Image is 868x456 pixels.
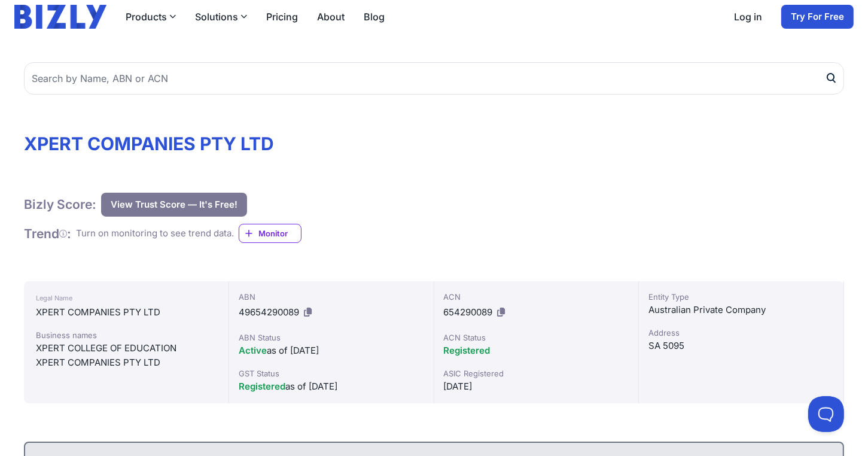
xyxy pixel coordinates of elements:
[126,10,176,24] button: Products
[317,10,345,24] a: About
[195,10,247,24] button: Solutions
[444,291,629,303] div: ACN
[36,355,217,370] div: XPERT COMPANIES PTY LTD
[36,341,217,355] div: XPERT COLLEGE OF EDUCATION
[239,343,424,358] div: as of [DATE]
[101,193,247,217] button: View Trust Score — It's Free!
[76,227,234,241] div: Turn on monitoring to see trend data.
[239,381,285,392] span: Registered
[781,5,854,29] a: Try For Free
[648,327,834,339] div: Address
[266,10,298,24] a: Pricing
[36,291,217,305] div: Legal Name
[239,291,424,303] div: ABN
[444,345,491,356] span: Registered
[444,379,629,394] div: [DATE]
[24,226,71,242] h1: Trend :
[648,339,834,353] div: SA 5095
[648,303,834,317] div: Australian Private Company
[239,379,424,394] div: as of [DATE]
[444,306,493,318] span: 654290089
[239,345,267,356] span: Active
[239,367,424,379] div: GST Status
[808,396,844,432] iframe: Toggle Customer Support
[24,133,844,154] h1: XPERT COMPANIES PTY LTD
[24,196,96,212] h1: Bizly Score:
[444,332,629,343] div: ACN Status
[258,227,301,239] span: Monitor
[364,10,385,24] a: Blog
[24,62,844,95] input: Search by Name, ABN or ACN
[734,10,762,24] a: Log in
[36,329,217,341] div: Business names
[36,305,217,320] div: XPERT COMPANIES PTY LTD
[648,291,834,303] div: Entity Type
[444,367,629,379] div: ASIC Registered
[239,306,299,318] span: 49654290089
[239,332,424,343] div: ABN Status
[239,224,301,243] a: Monitor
